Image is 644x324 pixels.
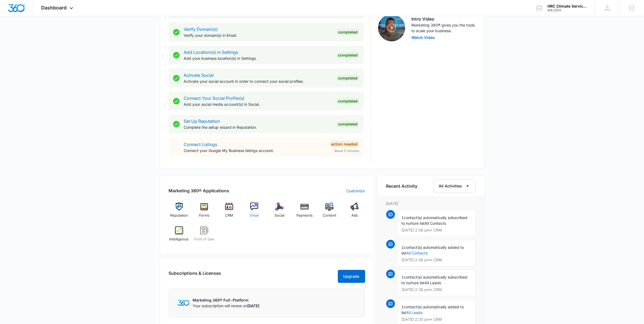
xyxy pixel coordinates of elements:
a: Reputation [169,203,190,222]
button: Upgrade [338,270,365,283]
img: Marketing 360 Logo [178,300,190,306]
span: 1 [402,305,404,309]
a: Content [319,203,340,222]
p: Marketing 360® gives you the tools to scale your business. [412,22,475,34]
span: contact(s) automatically added to list [402,245,464,255]
p: Activate your social account in order to connect your social profiles. [184,78,332,84]
div: Completed [336,75,359,81]
span: All Leads [425,280,441,285]
a: All Leads [407,310,423,315]
span: Payments [296,213,313,218]
span: [DATE] [247,303,260,308]
button: Watch Video [412,36,435,39]
a: Connect Your Social Profile(s) [184,95,245,101]
a: Social [269,203,290,222]
img: Intro Video [378,14,405,41]
span: 1 [402,215,404,220]
a: Point of Sale [194,226,214,246]
span: About 5 minutes [335,148,359,153]
span: contact(s) automatically subscribed to nurture list [402,275,468,285]
span: Content [323,213,336,218]
span: Email [250,213,259,218]
a: Intelligence [169,226,190,246]
a: Add Location(s) in Settings [184,49,238,55]
span: Reputation [170,213,188,218]
p: [DATE] [386,201,475,206]
span: Social [275,213,284,218]
a: Forms [194,203,214,222]
div: Completed [336,121,359,127]
p: [DATE] 2:36 pm • CRM [402,288,471,292]
h6: Recent Activity [386,183,418,189]
p: Verify your domain(s) in Email. [184,32,332,38]
p: [DATE] 2:36 pm • CRM [402,258,471,262]
span: CRM [225,213,233,218]
a: Activate Social [184,72,214,78]
a: Verify Domain(s) [184,27,218,32]
p: [DATE] 2:36 pm • CRM [402,228,471,232]
span: Forms [199,213,209,218]
a: Email [244,203,265,222]
p: Complete the setup wizard in Reputation. [184,124,332,130]
a: Ads [344,203,365,222]
h3: Intro Video [412,16,475,22]
p: [DATE] 2:35 pm • CRM [402,318,471,321]
a: CRM [219,203,240,222]
div: Completed [336,52,359,58]
span: Intelligence [169,237,189,242]
a: All Contacts [407,251,428,255]
span: Ads [351,213,358,218]
div: account id [547,8,587,12]
a: Connect Listings [184,142,217,147]
span: Point of Sale [194,237,214,242]
span: All Contacts [425,221,446,226]
button: All Activities [433,179,475,193]
h2: Marketing 360® Applications [169,187,229,194]
a: Set Up Reputation [184,118,220,124]
p: Connect your Google My Business listings account. [184,148,325,153]
span: Dashboard [41,5,67,11]
span: 1 [402,275,404,279]
p: Your subscription will renew on [193,303,260,309]
a: Payments [294,203,315,222]
a: Customize [346,188,365,194]
p: Marketing 360® Full-Platform [193,297,260,303]
div: Action Needed [330,141,359,147]
h2: Subscriptions & Licenses [169,270,221,281]
span: 1 [402,245,404,250]
p: Add your social media account(s) in Social. [184,101,332,107]
div: account name [547,4,587,8]
div: Completed [336,98,359,104]
span: contact(s) automatically subscribed to nurture list [402,215,468,226]
div: Completed [336,29,359,35]
p: Add your business location(s) in Settings. [184,55,332,61]
span: contact(s) automatically added to list [402,305,464,315]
